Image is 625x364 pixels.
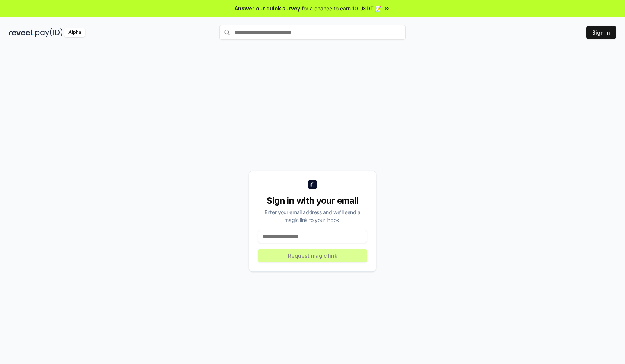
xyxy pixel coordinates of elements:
[302,4,381,12] span: for a chance to earn 10 USDT 📝
[258,208,367,224] div: Enter your email address and we’ll send a magic link to your inbox.
[9,28,34,37] img: reveel_dark
[308,180,317,189] img: logo_small
[64,28,85,37] div: Alpha
[586,26,616,39] button: Sign In
[35,28,63,37] img: pay_id
[235,4,300,12] span: Answer our quick survey
[258,195,367,207] div: Sign in with your email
